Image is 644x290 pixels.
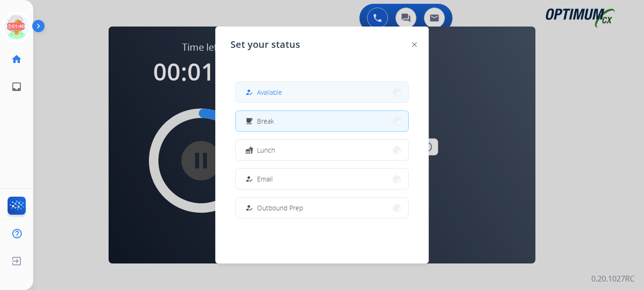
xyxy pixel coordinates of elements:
mat-icon: inbox [11,81,22,92]
mat-icon: fastfood [245,146,253,154]
span: Lunch [257,145,275,155]
mat-icon: free_breakfast [245,117,253,125]
span: Set your status [230,38,300,51]
img: close-button [412,42,417,47]
span: Outbound Prep [257,203,303,213]
mat-icon: how_to_reg [245,204,253,212]
button: Outbound Prep [236,198,408,218]
mat-icon: how_to_reg [245,88,253,96]
button: Email [236,169,408,189]
button: Lunch [236,140,408,160]
mat-icon: how_to_reg [245,175,253,183]
p: 0.20.1027RC [591,273,635,284]
button: Available [236,82,408,102]
span: Email [257,174,273,184]
span: Break [257,116,274,126]
button: Break [236,111,408,131]
span: Available [257,87,282,97]
mat-icon: home [11,54,22,65]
